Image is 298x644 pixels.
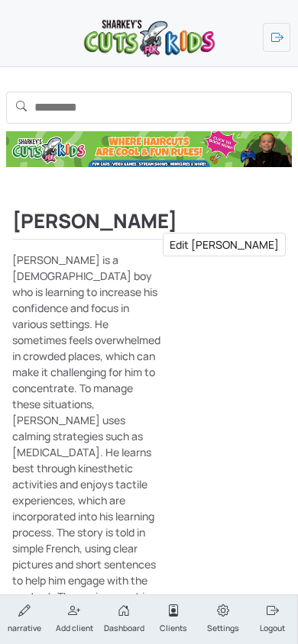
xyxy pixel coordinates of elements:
[198,595,248,644] a: Settings
[99,595,149,644] a: Dashboard
[12,210,286,233] div: [PERSON_NAME]
[148,595,198,644] a: Clients
[80,15,218,59] img: logo
[8,623,41,635] span: narrative
[248,595,297,644] a: Logout
[207,623,239,635] span: Settings
[50,595,99,644] a: Add client
[56,623,93,635] span: Add client
[160,623,187,635] span: Clients
[6,131,292,166] img: Ad Banner
[104,623,144,635] span: Dashboard
[260,623,285,635] span: Logout
[163,233,286,256] a: Edit [PERSON_NAME]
